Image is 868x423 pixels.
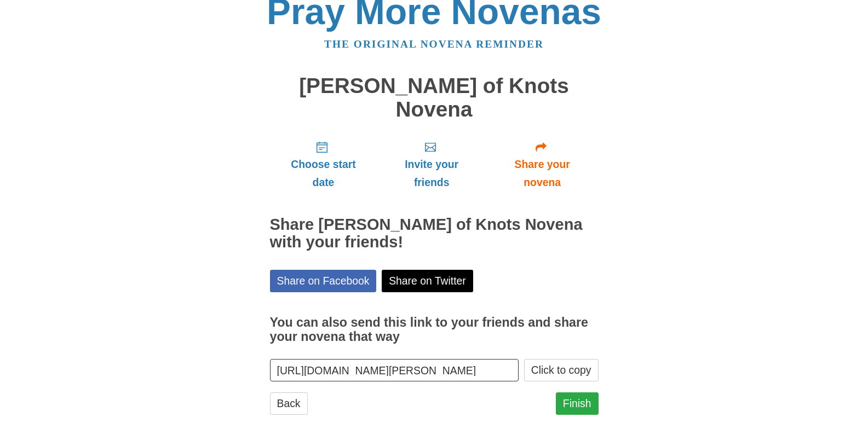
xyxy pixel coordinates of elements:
[497,155,588,192] span: Share your novena
[324,38,544,50] a: The original novena reminder
[270,74,599,121] h1: [PERSON_NAME] of Knots Novena
[524,359,599,381] button: Click to copy
[270,270,377,292] a: Share on Facebook
[281,155,366,192] span: Choose start date
[270,316,599,344] h3: You can also send this link to your friends and share your novena that way
[377,132,486,197] a: Invite your friends
[270,216,599,251] h2: Share [PERSON_NAME] of Knots Novena with your friends!
[388,155,475,192] span: Invite your friends
[382,270,473,292] a: Share on Twitter
[556,392,599,415] a: Finish
[270,132,377,197] a: Choose start date
[486,132,599,197] a: Share your novena
[270,392,308,415] a: Back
